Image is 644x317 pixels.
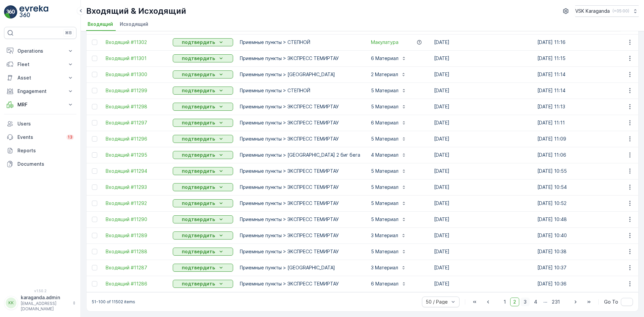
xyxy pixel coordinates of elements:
[367,69,410,80] button: 2 Материал
[371,280,398,287] p: 6 Материал
[92,88,97,93] div: Toggle Row Selected
[182,152,215,158] p: подтвердить
[106,280,166,287] span: Входящий #11286
[534,50,637,66] td: [DATE] 11:15
[173,280,233,288] button: подтвердить
[371,232,398,239] p: 3 Материал
[240,264,360,271] p: Приемные пункты > [GEOGRAPHIC_DATA]
[173,231,233,240] button: подтвердить
[534,115,637,131] td: [DATE] 11:11
[182,264,215,271] p: подтвердить
[68,135,72,140] p: 13
[534,147,637,163] td: [DATE] 11:06
[92,281,97,286] div: Toggle Row Selected
[534,99,637,115] td: [DATE] 11:13
[431,115,534,131] td: [DATE]
[240,232,360,239] p: Приемные пункты > ЭКСПРЕСС ТЕМИРТАУ
[106,119,166,126] a: Входящий #11297
[173,248,233,256] button: подтвердить
[431,163,534,179] td: [DATE]
[240,152,360,158] p: Приемные пункты > [GEOGRAPHIC_DATA] 2 биг бега
[240,184,360,191] p: Приемные пункты > ЭКСПРЕСС ТЕМИРТАУ
[92,136,97,142] div: Toggle Row Selected
[240,119,360,126] p: Приемные пункты > ЭКСПРЕСС ТЕМИРТАУ
[431,147,534,163] td: [DATE]
[173,167,233,175] button: подтвердить
[173,54,233,62] button: подтвердить
[431,66,534,83] td: [DATE]
[240,216,360,223] p: Приемные пункты > ЭКСПРЕСС ТЕМИРТАУ
[173,38,233,46] button: подтвердить
[106,152,166,158] span: Входящий #11295
[120,21,148,28] span: Исходящий
[367,198,411,209] button: 5 Материал
[534,179,637,195] td: [DATE] 10:54
[367,150,411,160] button: 4 Материал
[106,136,166,142] a: Входящий #11296
[4,144,76,157] a: Reports
[17,48,63,54] p: Operations
[240,168,360,174] p: Приемные пункты > ЭКСПРЕСС ТЕМИРТАУ
[4,58,76,71] button: Fleet
[240,71,360,78] p: Приемные пункты > [GEOGRAPHIC_DATA]
[17,61,63,68] p: Fleet
[182,119,215,126] p: подтвердить
[534,34,637,50] td: [DATE] 11:16
[240,103,360,110] p: Приемные пункты > ЭКСПРЕСС ТЕМИРТАУ
[431,83,534,99] td: [DATE]
[182,103,215,110] p: подтвердить
[240,200,360,207] p: Приемные пункты > ЭКСПРЕСС ТЕМИРТАУ
[92,72,97,77] div: Toggle Row Selected
[173,183,233,191] button: подтвердить
[240,136,360,142] p: Приемные пункты > ЭКСПРЕСС ТЕМИРТАУ
[6,298,16,308] div: KK
[431,34,534,50] td: [DATE]
[173,70,233,78] button: подтвердить
[367,278,411,289] button: 6 Материал
[371,55,398,62] p: 6 Материал
[534,244,637,260] td: [DATE] 10:38
[106,216,166,223] a: Входящий #11290
[367,182,411,193] button: 5 Материал
[106,39,166,46] a: Входящий #11302
[182,248,215,255] p: подтвердить
[534,66,637,83] td: [DATE] 11:14
[371,200,398,207] p: 5 Материал
[4,294,76,312] button: KKkaraganda.admin[EMAIL_ADDRESS][DOMAIN_NAME]
[92,104,97,109] div: Toggle Row Selected
[106,232,166,239] a: Входящий #11289
[106,168,166,174] a: Входящий #11294
[240,280,360,287] p: Приемные пункты > ЭКСПРЕСС ТЕМИРТАУ
[182,87,215,94] p: подтвердить
[182,216,215,223] p: подтвердить
[534,163,637,179] td: [DATE] 10:55
[431,211,534,227] td: [DATE]
[17,74,63,81] p: Asset
[17,101,63,108] p: MRF
[19,5,48,19] img: logo_light-DOdMpM7g.png
[543,298,547,306] p: ...
[501,298,509,306] span: 1
[431,260,534,276] td: [DATE]
[92,249,97,254] div: Toggle Row Selected
[367,134,411,144] button: 5 Материал
[92,217,97,222] div: Toggle Row Selected
[106,184,166,191] a: Входящий #11293
[17,134,62,141] p: Events
[534,211,637,227] td: [DATE] 10:48
[182,168,215,174] p: подтвердить
[182,71,215,78] p: подтвердить
[371,136,398,142] p: 5 Материал
[106,71,166,78] a: Входящий #11300
[92,56,97,61] div: Toggle Row Selected
[4,289,76,293] span: v 1.50.2
[431,131,534,147] td: [DATE]
[534,227,637,244] td: [DATE] 10:40
[106,87,166,94] a: Входящий #11299
[182,39,215,46] p: подтвердить
[431,99,534,115] td: [DATE]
